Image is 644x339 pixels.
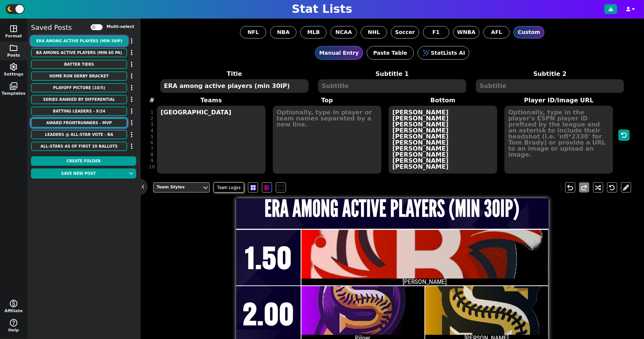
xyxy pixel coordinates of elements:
button: Manual Entry [315,46,363,60]
span: undo [566,183,575,192]
div: 3 [149,122,155,128]
span: monetization_on [9,299,18,308]
div: 6 [149,140,155,146]
button: Series Ranked by Differential [31,95,127,104]
label: Title [155,69,313,79]
label: # [149,96,154,105]
label: Multi-select [106,24,134,30]
div: Team Styles [157,184,199,191]
span: photo_library [9,82,18,91]
button: Create Folder [31,156,136,166]
button: undo [565,182,575,193]
span: NCAA [335,28,352,36]
span: Team Logos [214,182,244,193]
div: 9 [149,158,155,164]
label: Top [269,96,385,105]
button: Batter Tiers [31,60,127,69]
button: All-Stars as of first 20 Ballots [31,142,127,151]
button: Home Run Derby Bracket [31,71,127,81]
textarea: [PERSON_NAME] [PERSON_NAME] [PERSON_NAME] [PERSON_NAME] [PERSON_NAME] [PERSON_NAME] [PERSON_NAME]... [389,106,497,174]
label: Player ID/Image URL [501,96,617,105]
span: NBA [277,28,289,36]
div: 10 [149,164,155,170]
textarea: BB # ST SB # M UD GG # DD BB # UD SW UD [157,106,266,174]
button: Save new post [31,168,126,179]
label: Subtitle 2 [471,69,629,79]
div: 5 [149,134,155,140]
button: Leaders @ All-Star Vote - BA [31,130,127,139]
span: space_dashboard [9,24,18,33]
span: F1 [432,28,440,36]
button: StatLists AI [418,46,469,60]
h5: Saved Posts [31,23,72,32]
span: settings [9,62,18,71]
div: 4 [149,128,155,134]
div: 1 [149,109,155,116]
button: Paste Table [367,46,414,60]
div: 7 [149,146,155,152]
h1: ERA among active players (min 30IP) [236,197,549,220]
span: AFL [491,28,502,36]
span: NHL [368,28,380,36]
span: NFL [247,28,259,36]
span: redo [579,183,589,192]
span: folder [9,43,18,52]
button: Playoff Picture (10/5) [31,83,127,92]
button: Award Frontrunners - MVP [31,118,127,128]
button: redo [579,182,589,193]
span: help [9,318,18,327]
label: Subtitle 1 [313,69,471,79]
div: 8 [149,152,155,158]
button: ERA among active players (min 30IP) [31,36,128,46]
span: Custom [518,28,540,36]
span: WNBA [457,28,476,36]
div: 2 [149,116,155,122]
span: Soccer [395,28,415,36]
label: Bottom [385,96,501,105]
div: 11 [149,170,155,176]
span: MLB [307,28,320,36]
span: [PERSON_NAME] [403,278,447,285]
textarea: ERA among active players (min 30IP) [160,79,309,93]
button: Ba among active players (min 60 PA) [31,48,127,57]
button: Batting Leaders - 9/24 [31,106,127,116]
label: Teams [153,96,269,105]
h1: Stat Lists [292,2,352,16]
